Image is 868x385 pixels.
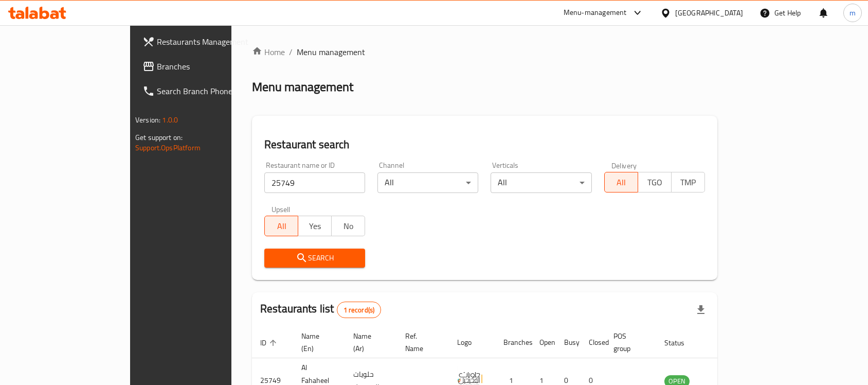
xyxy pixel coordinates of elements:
[264,137,705,152] h2: Restaurant search
[252,79,353,95] h2: Menu management
[260,337,280,349] span: ID
[613,330,644,355] span: POS group
[264,172,365,193] input: Search for restaurant name or ID..
[849,7,856,19] span: m
[157,36,267,48] span: Restaurants Management
[405,330,437,355] span: Ref. Name
[675,7,743,19] div: [GEOGRAPHIC_DATA]
[337,302,382,318] div: Total records count
[134,29,275,54] a: Restaurants Management
[676,175,701,190] span: TMP
[531,327,556,358] th: Open
[353,330,385,355] span: Name (Ar)
[581,327,605,358] th: Closed
[664,337,698,349] span: Status
[157,60,267,73] span: Branches
[564,7,627,19] div: Menu-management
[260,301,381,318] h2: Restaurants list
[671,172,705,192] button: TMP
[301,330,333,355] span: Name (En)
[710,327,746,358] th: Action
[604,172,638,192] button: All
[272,205,291,213] label: Upsell
[377,172,478,193] div: All
[449,327,495,358] th: Logo
[252,46,717,58] nav: breadcrumb
[491,172,591,193] div: All
[264,216,298,236] button: All
[611,162,637,169] label: Delivery
[336,219,361,234] span: No
[331,216,365,236] button: No
[302,219,328,234] span: Yes
[297,46,365,58] span: Menu management
[298,216,332,236] button: Yes
[162,113,178,127] span: 1.0.0
[135,141,201,154] a: Support.OpsPlatform
[157,85,267,97] span: Search Branch Phone
[289,46,293,58] li: /
[273,252,357,265] span: Search
[269,219,294,234] span: All
[337,305,381,315] span: 1 record(s)
[264,249,365,268] button: Search
[609,175,634,190] span: All
[689,297,713,322] div: Export file
[135,131,183,144] span: Get support on:
[642,175,667,190] span: TGO
[134,79,275,103] a: Search Branch Phone
[135,113,160,127] span: Version:
[638,172,672,192] button: TGO
[495,327,531,358] th: Branches
[134,54,275,79] a: Branches
[556,327,581,358] th: Busy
